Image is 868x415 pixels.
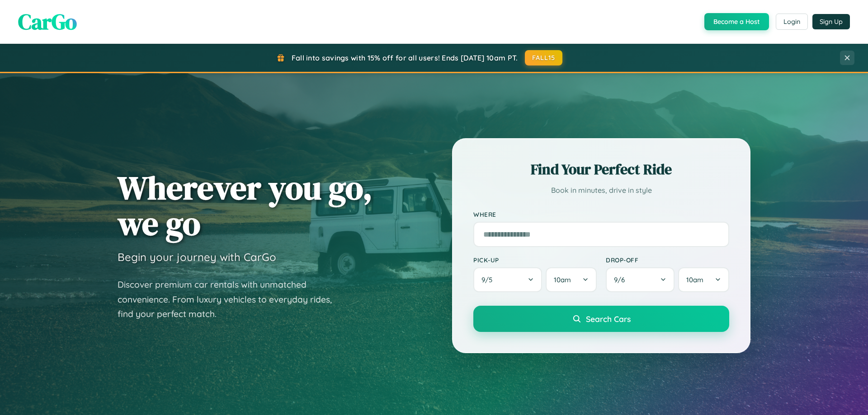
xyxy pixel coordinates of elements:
[546,267,597,292] button: 10am
[473,210,729,218] label: Where
[704,13,769,30] button: Become a Host
[776,14,808,30] button: Login
[118,170,373,241] h1: Wherever you go, we go
[812,14,850,29] button: Sign Up
[678,267,729,292] button: 10am
[473,184,729,197] p: Book in minutes, drive in style
[481,275,497,284] span: 9 / 5
[606,256,729,264] label: Drop-off
[686,275,703,284] span: 10am
[554,275,571,284] span: 10am
[292,53,518,62] span: Fall into savings with 15% off for all users! Ends [DATE] 10am PT.
[473,306,729,332] button: Search Cars
[525,50,563,65] button: FALL15
[473,256,597,264] label: Pick-up
[118,250,276,264] h3: Begin your journey with CarGo
[586,314,631,324] span: Search Cars
[18,7,77,37] span: CarGo
[118,277,344,322] p: Discover premium car rentals with unmatched convenience. From luxury vehicles to everyday rides, ...
[473,267,542,292] button: 9/5
[614,275,629,284] span: 9 / 6
[606,267,675,292] button: 9/6
[473,159,729,179] h2: Find Your Perfect Ride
